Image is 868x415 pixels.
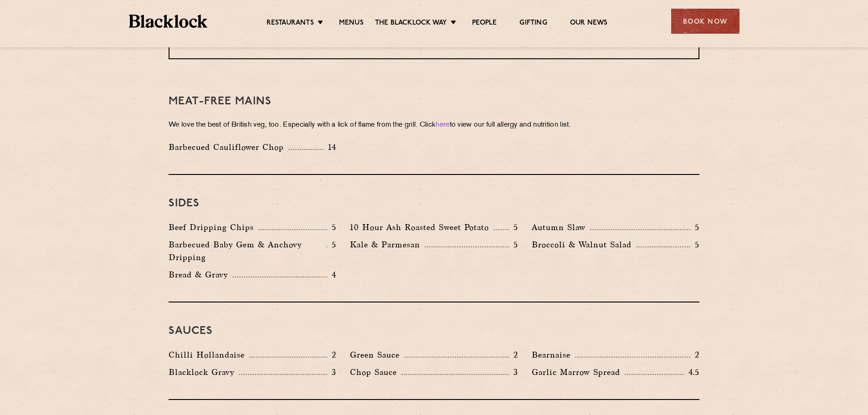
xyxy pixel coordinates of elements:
p: We love the best of British veg, too. Especially with a lick of flame from the grill. Click to vi... [169,119,699,132]
h3: Meat-Free mains [169,96,699,108]
p: 4.5 [684,366,699,378]
p: 3 [509,366,518,378]
p: 5 [509,221,518,233]
p: 5 [327,239,336,251]
a: Menus [339,19,364,29]
a: Restaurants [267,19,314,29]
a: Gifting [519,19,547,29]
div: Book Now [671,9,740,34]
h3: Sides [169,198,699,210]
p: Blacklock Gravy [169,366,239,379]
p: 5 [690,239,699,251]
img: BL_Textured_Logo-footer-cropped.svg [129,15,208,28]
p: Chop Sauce [350,366,401,379]
p: Broccoli & Walnut Salad [532,238,636,251]
p: 5 [327,221,336,233]
p: 5 [509,239,518,251]
p: Autumn Slaw [532,221,590,234]
h3: Sauces [169,325,699,337]
p: Barbecued Baby Gem & Anchovy Dripping [169,238,326,264]
p: Garlic Marrow Spread [532,366,625,379]
p: 2 [509,349,518,361]
p: 2 [690,349,699,361]
a: here [436,122,449,128]
p: 3 [327,366,336,378]
p: Barbecued Cauliflower Chop [169,141,288,154]
p: 2 [327,349,336,361]
p: Bearnaise [532,348,575,361]
p: Beef Dripping Chips [169,221,258,234]
a: People [472,19,497,29]
p: Chilli Hollandaise [169,348,249,361]
a: Our News [570,19,608,29]
p: 5 [690,221,699,233]
p: 4 [327,269,336,281]
p: Bread & Gravy [169,268,232,281]
p: 10 Hour Ash Roasted Sweet Potato [350,221,493,234]
p: 14 [324,141,337,153]
p: Kale & Parmesan [350,238,425,251]
p: Green Sauce [350,348,404,361]
a: The Blacklock Way [375,19,447,29]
